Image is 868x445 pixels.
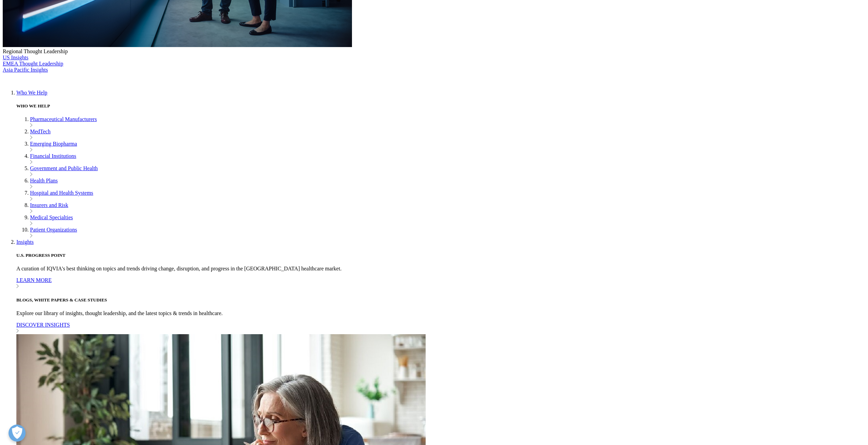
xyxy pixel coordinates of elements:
a: Medical Specialties [30,214,73,220]
div: Regional Thought Leadership [3,48,865,55]
a: Pharmaceutical Manufacturers [30,116,97,122]
a: Who We Help [16,90,47,95]
a: Insurers and Risk [30,202,68,208]
a: EMEA Thought Leadership [3,61,63,66]
a: US Insights [3,55,28,60]
a: MedTech [30,129,50,134]
a: Insights [16,239,34,245]
a: LEARN MORE [16,277,865,290]
a: Patient Organizations [30,227,77,233]
p: A curation of IQVIA's best thinking on topics and trends driving change, disruption, and progress... [16,266,865,272]
a: Health Plans [30,178,58,183]
a: Financial Institutions [30,153,76,159]
a: Government and Public Health [30,165,98,171]
h5: BLOGS, WHITE PAPERS & CASE STUDIES [16,297,865,303]
p: Explore our library of insights, thought leadership, and the latest topics & trends in healthcare. [16,310,865,316]
a: Hospital and Health Systems [30,190,93,196]
button: Open Preferences [9,425,26,442]
h5: U.S. PROGRESS POINT [16,253,865,258]
a: DISCOVER INSIGHTS [16,322,865,334]
a: Emerging Biopharma [30,141,77,147]
img: IQVIA Healthcare Information Technology and Pharma Clinical Research Company [3,73,57,83]
h5: WHO WE HELP [16,103,865,109]
a: Asia Pacific Insights [3,67,48,73]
